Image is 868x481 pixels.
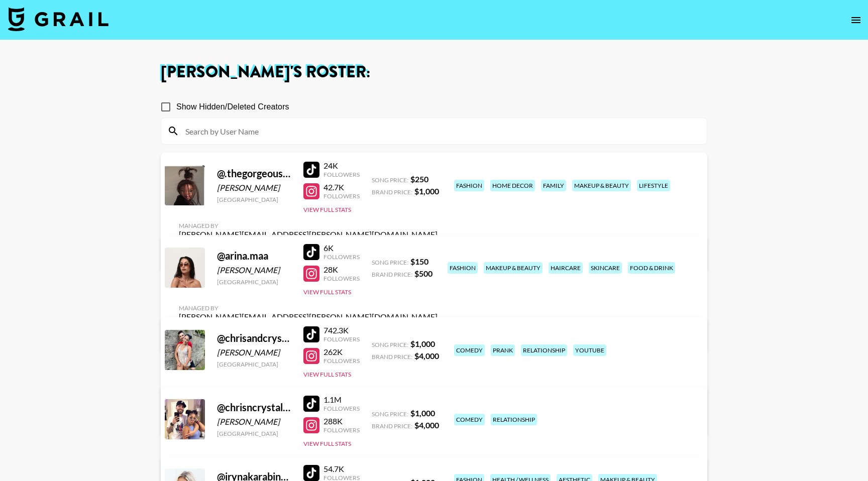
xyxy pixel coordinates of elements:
[414,420,439,430] strong: $ 4,000
[179,312,438,322] div: [PERSON_NAME][EMAIL_ADDRESS][PERSON_NAME][DOMAIN_NAME]
[414,351,439,360] strong: $ 4,000
[490,180,535,191] div: home decor
[176,101,289,113] span: Show Hidden/Deleted Creators
[217,417,291,427] div: [PERSON_NAME]
[323,161,360,171] div: 24K
[454,344,485,356] div: comedy
[372,271,412,278] span: Brand Price:
[372,341,408,348] span: Song Price:
[410,339,435,348] strong: $ 1,000
[217,360,291,368] div: [GEOGRAPHIC_DATA]
[323,464,360,474] div: 54.7K
[179,222,438,229] div: Managed By
[323,426,360,434] div: Followers
[217,167,291,180] div: @ .thegorgeousdoll
[217,430,291,437] div: [GEOGRAPHIC_DATA]
[448,262,478,274] div: fashion
[217,196,291,203] div: [GEOGRAPHIC_DATA]
[484,262,542,274] div: makeup & beauty
[323,243,360,253] div: 6K
[217,278,291,286] div: [GEOGRAPHIC_DATA]
[491,344,515,356] div: prank
[323,182,360,192] div: 42.7K
[410,257,428,266] strong: $ 150
[323,171,360,178] div: Followers
[179,304,438,312] div: Managed By
[323,357,360,365] div: Followers
[410,174,428,184] strong: $ 250
[179,123,701,139] input: Search by User Name
[8,7,108,31] img: Grail Talent
[549,262,583,274] div: haircare
[303,371,351,378] button: View Full Stats
[454,414,485,425] div: comedy
[217,250,291,262] div: @ arina.maa
[323,347,360,357] div: 262K
[323,275,360,282] div: Followers
[179,229,438,239] div: [PERSON_NAME][EMAIL_ADDRESS][PERSON_NAME][DOMAIN_NAME]
[217,183,291,193] div: [PERSON_NAME]
[454,180,484,191] div: fashion
[323,395,360,405] div: 1.1M
[491,414,537,425] div: relationship
[410,408,435,418] strong: $ 1,000
[323,253,360,261] div: Followers
[414,269,432,278] strong: $ 500
[217,332,291,344] div: @ chrisandcrystal1
[372,410,408,418] span: Song Price:
[217,347,291,357] div: [PERSON_NAME]
[372,259,408,266] span: Song Price:
[323,405,360,412] div: Followers
[521,344,567,356] div: relationship
[323,416,360,426] div: 288K
[303,440,351,447] button: View Full Stats
[628,262,675,274] div: food & drink
[372,188,412,196] span: Brand Price:
[303,206,351,213] button: View Full Stats
[573,344,606,356] div: youtube
[637,180,670,191] div: lifestyle
[323,335,360,343] div: Followers
[372,353,412,360] span: Brand Price:
[323,192,360,200] div: Followers
[846,10,866,30] button: open drawer
[323,325,360,335] div: 742.3K
[372,422,412,430] span: Brand Price:
[541,180,566,191] div: family
[217,401,291,414] div: @ chrisncrystal14
[323,265,360,275] div: 28K
[414,186,439,196] strong: $ 1,000
[589,262,622,274] div: skincare
[217,265,291,275] div: [PERSON_NAME]
[372,176,408,184] span: Song Price:
[161,64,707,80] h1: [PERSON_NAME] 's Roster:
[572,180,631,191] div: makeup & beauty
[303,288,351,296] button: View Full Stats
